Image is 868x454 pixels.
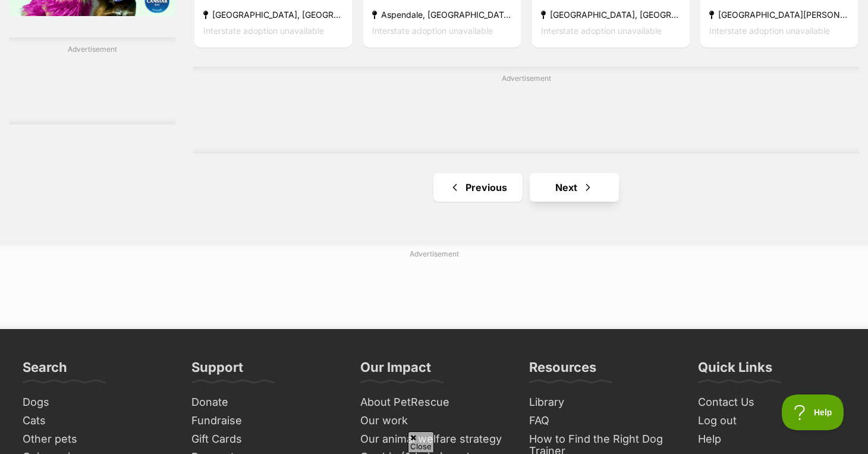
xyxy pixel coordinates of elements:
a: Other pets [18,430,175,449]
a: Previous page [433,173,523,202]
div: Advertisement [193,67,859,154]
strong: [GEOGRAPHIC_DATA][PERSON_NAME][GEOGRAPHIC_DATA] [709,7,849,23]
a: Cats [18,412,175,430]
a: Gift Cards [187,430,344,449]
a: Dogs [18,393,175,412]
h3: Resources [529,359,596,383]
a: Help [693,430,850,449]
a: Donate [187,393,344,412]
span: Interstate adoption unavailable [372,26,493,36]
a: Log out [693,412,850,430]
span: Interstate adoption unavailable [541,26,662,36]
a: Library [524,393,681,412]
h3: Quick Links [698,359,772,383]
h3: Search [23,359,67,383]
strong: [GEOGRAPHIC_DATA], [GEOGRAPHIC_DATA] [541,7,681,23]
a: About PetRescue [356,393,512,412]
h3: Our Impact [360,359,431,383]
span: Interstate adoption unavailable [203,26,324,36]
iframe: Help Scout Beacon - Open [782,394,844,430]
span: Close [408,431,434,452]
a: Next page [530,173,619,202]
a: Fundraise [187,412,344,430]
a: Our work [356,412,512,430]
span: Interstate adoption unavailable [709,26,830,36]
strong: Aspendale, [GEOGRAPHIC_DATA] [372,7,512,23]
a: FAQ [524,412,681,430]
strong: [GEOGRAPHIC_DATA], [GEOGRAPHIC_DATA] [203,7,343,23]
div: Advertisement [9,37,175,124]
h3: Support [191,359,243,383]
a: Contact Us [693,393,850,412]
nav: Pagination [193,173,859,202]
a: Our animal welfare strategy [356,430,512,449]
